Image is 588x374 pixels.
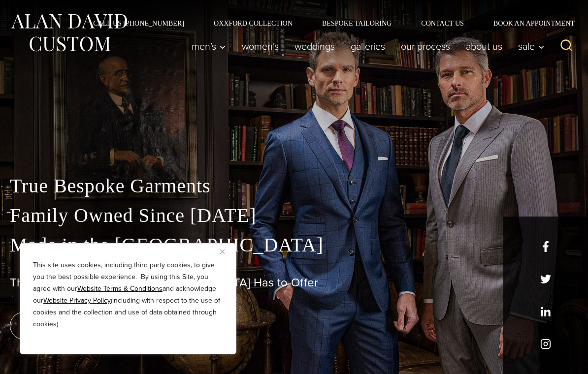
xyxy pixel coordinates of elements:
[343,36,393,56] a: Galleries
[307,20,406,27] a: Bespoke Tailoring
[192,41,226,51] span: Men’s
[10,11,128,55] img: Alan David Custom
[33,259,223,330] p: This site uses cookies, including third party cookies, to give you the best possible experience. ...
[77,283,163,294] a: Website Terms & Conditions
[220,249,225,254] img: Close
[10,276,578,290] h1: The Best Custom Suits [GEOGRAPHIC_DATA] Has to Offer
[555,34,578,58] button: View Search Form
[220,246,232,257] button: Close
[43,295,111,306] a: Website Privacy Policy
[184,36,550,56] nav: Primary Navigation
[78,20,199,27] a: Call Us [PHONE_NUMBER]
[518,41,545,51] span: Sale
[234,36,287,56] a: Women’s
[479,20,578,27] a: Book an Appointment
[287,36,343,56] a: weddings
[10,171,578,260] p: True Bespoke Garments Family Owned Since [DATE] Made in the [GEOGRAPHIC_DATA]
[406,20,479,27] a: Contact Us
[10,312,148,340] a: book an appointment
[393,36,458,56] a: Our Process
[458,36,510,56] a: About Us
[78,20,578,27] nav: Secondary Navigation
[199,20,307,27] a: Oxxford Collection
